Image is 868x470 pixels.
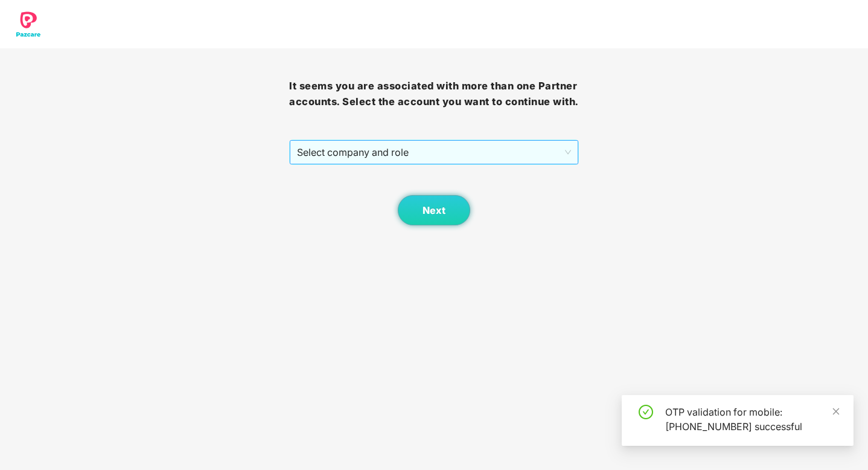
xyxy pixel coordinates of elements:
span: Select company and role [297,141,570,164]
button: Next [398,195,470,225]
span: check-circle [639,405,653,419]
span: Next [423,205,445,216]
span: close [832,407,840,416]
h3: It seems you are associated with more than one Partner accounts. Select the account you want to c... [289,79,578,109]
div: OTP validation for mobile: [PHONE_NUMBER] successful [665,405,839,434]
